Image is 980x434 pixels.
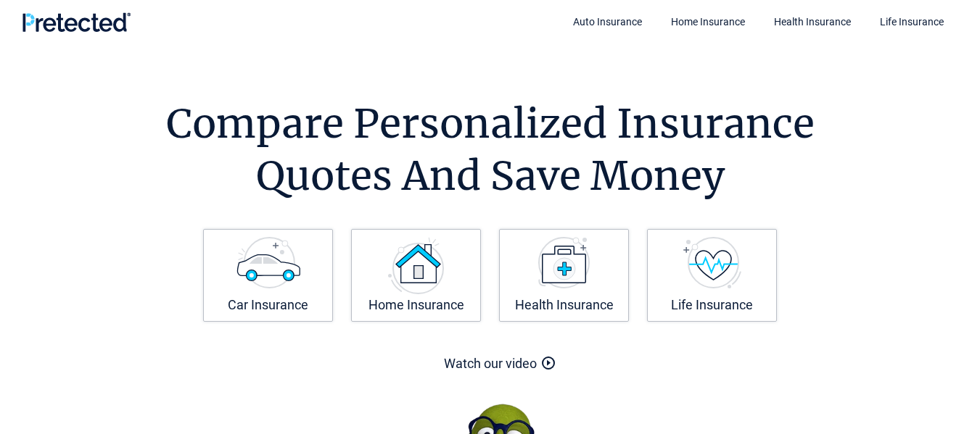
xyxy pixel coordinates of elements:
[22,12,131,32] img: Pretected Logo
[88,98,893,202] h1: Compare Personalized Insurance Quotes And Save Money
[203,229,333,322] a: Car Insurance
[444,356,537,371] a: Watch our video
[499,229,629,322] a: Health Insurance
[388,237,444,294] img: Home Insurance
[236,237,300,288] img: Car Insurance
[647,229,777,322] a: Life Insurance
[683,237,741,288] img: Life Insurance
[538,237,590,288] img: Health Insurance
[351,229,481,322] a: Home Insurance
